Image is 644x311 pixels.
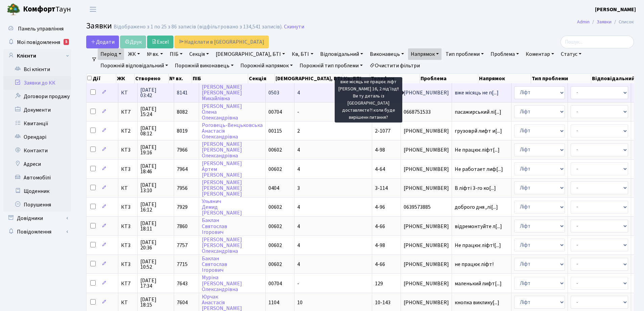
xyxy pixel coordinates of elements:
[455,127,502,135] span: грузоврй лифт и[...]
[177,127,188,135] span: 8019
[3,184,71,198] a: Щоденник
[125,48,143,60] a: ЖК
[140,240,171,250] span: [DATE] 20:36
[140,221,171,231] span: [DATE] 18:11
[455,242,501,249] span: Не працює ліфт![...]
[213,48,288,60] a: [DEMOGRAPHIC_DATA], БТІ
[177,108,188,116] span: 8082
[478,74,531,83] th: Напрямок
[297,108,299,116] span: -
[375,261,385,268] span: 4-66
[202,103,242,121] a: [PERSON_NAME]ОленаОлександрівна
[297,165,300,173] span: 4
[64,39,69,45] div: 5
[135,74,169,83] th: Створено
[268,108,282,116] span: 00704
[443,48,486,60] a: Тип проблеми
[177,146,188,154] span: 7966
[3,117,71,130] a: Квитанції
[3,36,71,49] a: Мої повідомлення5
[268,165,282,173] span: 00602
[238,60,295,71] a: Порожній напрямок
[140,163,171,174] span: [DATE] 18:46
[455,280,502,287] span: маленький лифт[...]
[523,48,557,60] a: Коментар
[289,48,316,60] a: Кв, БТІ
[202,179,242,198] a: [PERSON_NAME][PERSON_NAME][PERSON_NAME]
[121,224,135,229] span: КТ3
[177,203,188,211] span: 7929
[275,74,343,83] th: [DEMOGRAPHIC_DATA], БТІ
[455,299,499,306] span: кнопка виклику[...]
[3,130,71,144] a: Орендарі
[177,184,188,192] span: 7956
[560,36,634,48] input: Пошук...
[121,300,135,305] span: КТ
[121,243,135,248] span: КТ3
[455,203,498,211] span: доброго дня ,лі[...]
[121,204,135,210] span: КТ3
[177,223,188,230] span: 7860
[268,89,279,96] span: 0503
[375,242,385,249] span: 4-98
[7,3,20,16] img: logo.png
[268,127,282,135] span: 00115
[177,165,188,173] span: 7964
[404,166,449,172] span: [PHONE_NUMBER]
[98,60,171,71] a: Порожній відповідальний
[86,20,112,32] span: Заявки
[248,74,275,83] th: Секція
[202,121,263,140] a: Роговець-ВенцьковськаАнастасіяОлександрівна
[455,184,496,192] span: В ліфті 3-го ко[...]
[597,18,612,25] a: Заявки
[408,48,442,60] a: Напрямок
[23,4,55,15] b: Комфорт
[98,48,124,60] a: Період
[3,157,71,171] a: Адреси
[367,60,423,71] a: Очистити фільтри
[404,300,449,305] span: [PHONE_NUMBER]
[558,48,584,60] a: Статус
[121,262,135,267] span: КТ3
[297,127,300,135] span: 2
[202,255,227,274] a: БакланСвятославІгорович
[567,15,644,29] nav: breadcrumb
[172,60,236,71] a: Порожній виконавець
[3,63,71,76] a: Всі клієнти
[121,128,135,134] span: КТ2
[144,48,166,60] a: № вх.
[268,299,279,306] span: 1104
[202,140,242,159] a: [PERSON_NAME][PERSON_NAME]Олександрівна
[268,184,279,192] span: 0404
[297,89,300,96] span: 4
[268,280,282,287] span: 00704
[335,77,402,123] div: вже місяць не працює ліфт [PERSON_NAME] 16, 2 підʼїзд!! Ви ту деталь із [GEOGRAPHIC_DATA] доставл...
[577,18,590,25] a: Admin
[17,39,60,46] span: Мої повідомлення
[343,74,370,83] th: Кв, БТІ
[3,90,71,103] a: Договори продажу
[3,198,71,212] a: Порушення
[375,146,385,154] span: 4-98
[268,223,282,230] span: 00602
[375,184,388,192] span: 3-114
[455,165,503,173] span: Не работает лиф[...]
[202,160,242,179] a: [PERSON_NAME]Артем[PERSON_NAME]
[177,261,188,268] span: 7715
[121,281,135,286] span: КТ7
[23,4,71,15] span: Таун
[404,185,449,191] span: [PHONE_NUMBER]
[121,90,135,95] span: КТ
[370,74,420,83] th: Телефон
[297,299,303,306] span: 10
[202,236,242,255] a: [PERSON_NAME][PERSON_NAME]Олександрівна
[297,146,300,154] span: 4
[140,145,171,155] span: [DATE] 19:16
[121,166,135,172] span: КТ3
[595,6,636,13] b: [PERSON_NAME]
[455,223,502,230] span: відремонтуйте л[...]
[404,90,449,95] span: [PHONE_NUMBER]
[297,261,300,268] span: 4
[297,242,300,249] span: 4
[455,262,508,267] span: не працює ліфт!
